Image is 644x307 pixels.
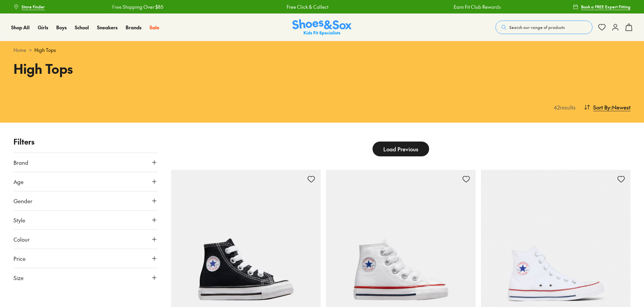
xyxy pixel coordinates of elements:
span: Search our range of products [509,24,565,30]
a: Free Shipping Over $85 [33,3,84,10]
span: Style [13,216,25,224]
span: Gender [13,197,32,205]
a: Book a FREE Expert Fitting [573,1,631,13]
a: School [75,24,89,31]
span: Colour [13,235,30,243]
span: Store Finder [22,4,45,10]
a: Free Click & Collect [207,3,249,10]
button: Style [13,211,158,229]
p: 42 results [551,103,576,111]
a: Girls [38,24,48,31]
button: Sort By:Newest [584,100,631,115]
a: Shoes & Sox [292,19,352,36]
img: SNS_Logo_Responsive.svg [292,19,352,36]
a: Earn Fit Club Rewards [374,3,421,10]
button: Age [13,172,158,191]
button: Load Previous [373,142,429,156]
span: Brand [13,158,28,166]
h1: High Tops [13,59,314,78]
button: Size [13,268,158,287]
button: Brand [13,153,158,172]
button: Gender [13,191,158,210]
a: Store Finder [13,1,45,13]
a: Home [13,47,26,54]
a: Sneakers [97,24,118,31]
span: Book a FREE Expert Fitting [581,4,631,10]
a: Sale [150,24,159,31]
a: Brands [126,24,141,31]
a: Free Shipping Over $85 [542,3,593,10]
p: Filters [13,136,158,147]
a: Shop All [11,24,30,31]
span: Load Previous [383,145,418,153]
button: Colour [13,230,158,249]
span: Sort By [593,103,610,111]
a: Boys [56,24,67,31]
button: Search our range of products [495,21,592,34]
span: : Newest [610,103,631,111]
span: High Tops [34,47,56,54]
span: Age [13,178,24,186]
button: Price [13,249,158,268]
span: Price [13,254,26,263]
div: > [13,47,631,54]
span: Size [13,274,24,282]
